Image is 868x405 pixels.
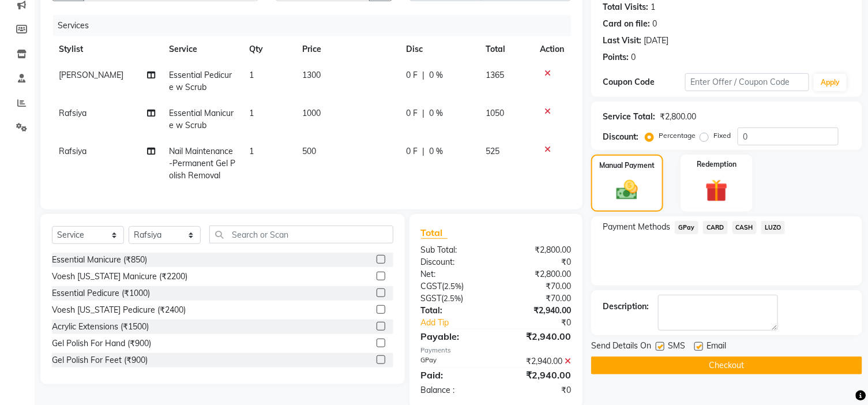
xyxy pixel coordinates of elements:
div: ₹0 [496,384,580,396]
div: ( ) [412,292,496,305]
button: Checkout [591,357,862,374]
span: 1 [249,108,254,118]
th: Action [533,36,571,62]
div: Sub Total: [412,244,496,256]
div: ₹0 [496,256,580,268]
span: 0 % [429,69,443,81]
div: ₹70.00 [496,280,580,292]
img: _cash.svg [610,178,645,202]
div: Discount: [603,131,638,143]
span: Payment Methods [603,221,670,233]
span: Send Details On [591,340,651,354]
div: ₹2,800.00 [496,268,580,280]
label: Manual Payment [600,160,655,171]
div: 0 [652,18,657,30]
div: 1 [651,1,655,13]
div: Services [53,15,580,36]
div: Acrylic Extensions (₹1500) [52,321,149,333]
span: | [422,69,424,81]
span: CGST [421,281,442,291]
div: Total Visits: [603,1,648,13]
div: Payable: [412,329,496,343]
span: GPay [675,221,698,234]
span: 1365 [486,70,504,80]
span: Rafsiya [59,108,87,118]
div: Net: [412,268,496,280]
span: 1050 [486,108,504,118]
span: 2.5% [444,294,461,303]
span: LUZO [761,221,785,234]
div: ₹2,940.00 [496,329,580,343]
input: Enter Offer / Coupon Code [685,73,809,91]
div: Description: [603,301,649,313]
span: Email [707,340,726,354]
div: ₹2,800.00 [660,111,696,123]
div: Essential Pedicure (₹1000) [52,287,150,299]
div: ₹0 [510,317,580,329]
button: Apply [814,74,847,91]
th: Stylist [52,36,162,62]
div: Voesh [US_STATE] Manicure (₹2200) [52,271,187,283]
label: Redemption [697,159,737,170]
span: 0 F [406,107,418,119]
input: Search or Scan [209,226,393,243]
a: Add Tip [412,317,510,329]
th: Service [162,36,242,62]
th: Qty [242,36,296,62]
div: Last Visit: [603,35,641,47]
span: Essential Manicure w Scrub [169,108,234,130]
div: Essential Manicure (₹850) [52,254,147,266]
div: Payments [421,346,571,355]
span: Essential Pedicure w Scrub [169,70,232,92]
div: Points: [603,51,629,63]
span: | [422,107,424,119]
span: Rafsiya [59,146,87,156]
span: 1000 [303,108,321,118]
span: CARD [703,221,728,234]
span: Nail Maintenance-Permanent Gel Polish Removal [169,146,235,181]
div: Gel Polish For Feet (₹900) [52,354,148,366]
div: ₹2,940.00 [496,305,580,317]
span: | [422,145,424,157]
span: 1300 [303,70,321,80]
span: 0 F [406,69,418,81]
div: Voesh [US_STATE] Pedicure (₹2400) [52,304,186,316]
span: 1 [249,70,254,80]
span: 500 [303,146,317,156]
th: Total [479,36,533,62]
span: 0 % [429,145,443,157]
label: Percentage [659,130,696,141]
div: GPay [412,355,496,367]
div: ( ) [412,280,496,292]
div: Service Total: [603,111,655,123]
span: SMS [668,340,685,354]
span: 2.5% [445,282,462,291]
div: ₹2,940.00 [496,355,580,367]
span: CASH [732,221,757,234]
th: Disc [399,36,479,62]
div: Coupon Code [603,76,685,88]
div: Total: [412,305,496,317]
div: Paid: [412,368,496,382]
span: 0 % [429,107,443,119]
th: Price [296,36,400,62]
div: ₹70.00 [496,292,580,305]
label: Fixed [713,130,731,141]
img: _gift.svg [698,177,735,205]
span: 525 [486,146,499,156]
div: Gel Polish For Hand (₹900) [52,337,151,350]
div: ₹2,940.00 [496,368,580,382]
span: Total [421,227,448,239]
div: 0 [631,51,636,63]
div: Balance : [412,384,496,396]
div: Discount: [412,256,496,268]
span: [PERSON_NAME] [59,70,123,80]
div: Card on file: [603,18,650,30]
span: 1 [249,146,254,156]
div: ₹2,800.00 [496,244,580,256]
span: SGST [421,293,442,303]
span: 0 F [406,145,418,157]
div: [DATE] [644,35,668,47]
